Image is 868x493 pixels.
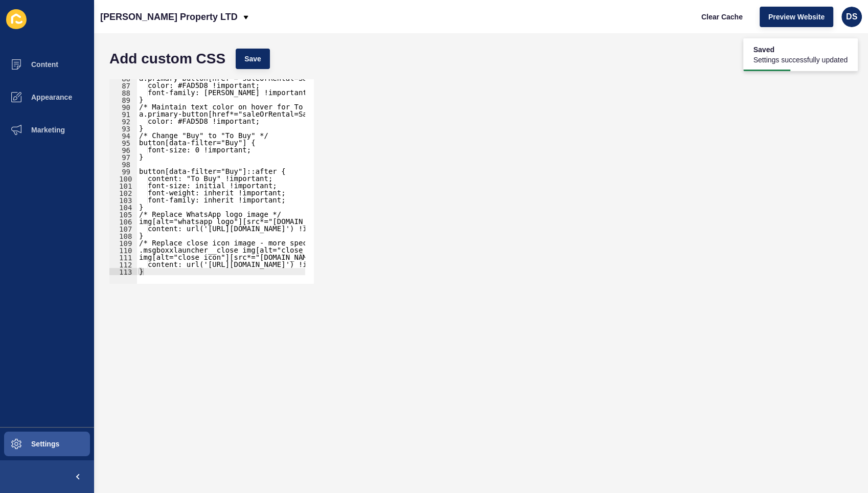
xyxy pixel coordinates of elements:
[244,54,261,64] span: Save
[109,89,137,96] div: 88
[846,12,857,22] span: DS
[109,211,137,218] div: 105
[109,103,137,110] div: 90
[753,44,848,55] span: Saved
[236,49,270,69] button: Save
[100,4,238,30] p: [PERSON_NAME] Property LTD
[109,268,137,275] div: 113
[109,168,137,175] div: 99
[109,196,137,204] div: 103
[109,82,137,89] div: 87
[109,153,137,161] div: 97
[109,54,225,64] h1: Add custom CSS
[109,254,137,261] div: 111
[109,175,137,182] div: 100
[109,125,137,132] div: 93
[109,239,137,246] div: 109
[109,146,137,153] div: 96
[693,7,751,27] button: Clear Cache
[701,12,743,22] span: Clear Cache
[109,182,137,189] div: 101
[109,204,137,211] div: 104
[760,7,833,27] button: Preview Website
[109,232,137,239] div: 108
[109,161,137,168] div: 98
[753,55,848,65] span: Settings successfully updated
[109,218,137,225] div: 106
[109,189,137,196] div: 102
[109,261,137,268] div: 112
[768,12,825,22] span: Preview Website
[109,139,137,146] div: 95
[109,132,137,139] div: 94
[109,225,137,232] div: 107
[109,118,137,125] div: 92
[109,246,137,254] div: 110
[109,96,137,103] div: 89
[109,110,137,118] div: 91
